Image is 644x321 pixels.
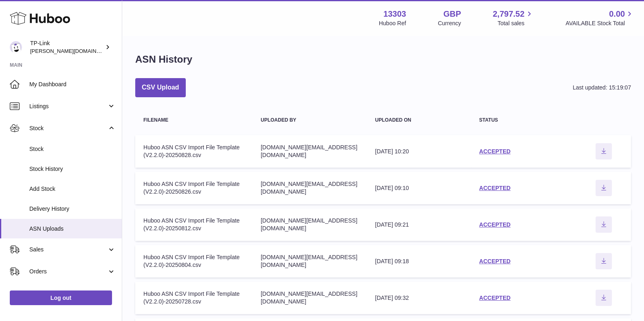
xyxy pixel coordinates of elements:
th: actions [577,109,631,131]
span: My Dashboard [29,81,116,88]
div: TP-Link [30,39,103,55]
th: Uploaded by [253,109,367,131]
strong: 13303 [383,9,406,20]
span: Stock History [29,165,116,173]
button: Download ASN file [596,253,612,269]
h1: ASN History [135,53,192,66]
th: Filename [135,109,253,131]
span: Total sales [497,20,534,27]
button: Download ASN file [596,143,612,159]
div: [DOMAIN_NAME][EMAIL_ADDRESS][DOMAIN_NAME] [261,144,359,159]
a: ACCEPTED [479,258,510,264]
div: [DOMAIN_NAME][EMAIL_ADDRESS][DOMAIN_NAME] [261,253,359,269]
div: Huboo ASN CSV Import File Template (V2.2.0)-20250804.csv [143,253,244,269]
div: Huboo ASN CSV Import File Template (V2.2.0)-20250812.csv [143,217,244,232]
div: [DOMAIN_NAME][EMAIL_ADDRESS][DOMAIN_NAME] [261,217,359,232]
span: Stock [29,124,107,132]
span: Listings [29,103,107,110]
div: [DOMAIN_NAME][EMAIL_ADDRESS][DOMAIN_NAME] [261,180,359,196]
button: Download ASN file [596,290,612,306]
div: Huboo ASN CSV Import File Template (V2.2.0)-20250828.csv [143,144,244,159]
span: Orders [29,268,107,275]
strong: GBP [443,9,461,20]
span: 0.00 [609,9,625,20]
div: [DATE] 09:32 [375,294,463,302]
a: 0.00 AVAILABLE Stock Total [565,9,634,27]
button: Download ASN file [596,180,612,196]
th: Status [471,109,577,131]
a: ACCEPTED [479,148,510,155]
div: [DATE] 09:10 [375,184,463,192]
div: Huboo ASN CSV Import File Template (V2.2.0)-20250826.csv [143,180,244,196]
a: ACCEPTED [479,221,510,228]
div: [DOMAIN_NAME][EMAIL_ADDRESS][DOMAIN_NAME] [261,290,359,306]
span: Delivery History [29,205,116,213]
div: [DATE] 09:21 [375,221,463,229]
div: [DATE] 09:18 [375,258,463,265]
div: Huboo Ref [379,20,406,27]
div: Last updated: 15:19:07 [573,84,631,92]
span: AVAILABLE Stock Total [565,20,634,27]
span: 2,797.52 [493,9,525,20]
th: Uploaded on [367,109,471,131]
div: Huboo ASN CSV Import File Template (V2.2.0)-20250728.csv [143,290,244,306]
div: [DATE] 10:20 [375,148,463,155]
img: susie.li@tp-link.com [10,41,22,53]
div: Currency [438,20,461,27]
a: 2,797.52 Total sales [493,9,534,27]
a: Log out [10,290,112,305]
button: Download ASN file [596,216,612,233]
a: ACCEPTED [479,185,510,191]
span: Stock [29,145,116,153]
a: ACCEPTED [479,295,510,301]
button: CSV Upload [135,78,186,97]
span: ASN Uploads [29,225,116,233]
span: [PERSON_NAME][DOMAIN_NAME][EMAIL_ADDRESS][DOMAIN_NAME] [30,48,206,54]
span: Sales [29,246,107,253]
span: Add Stock [29,185,116,193]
